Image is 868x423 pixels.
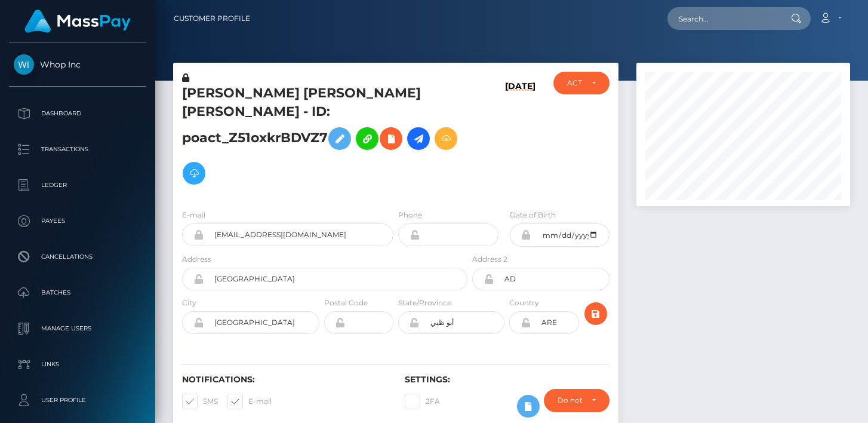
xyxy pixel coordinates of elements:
[14,176,141,194] p: Ledger
[567,78,582,88] div: ACTIVE
[182,210,205,220] label: E-mail
[14,140,141,158] p: Transactions
[14,391,141,409] p: User Profile
[182,84,461,191] h5: [PERSON_NAME] [PERSON_NAME] [PERSON_NAME] - ID: poact_Z51oxkrBDVZ7
[227,394,272,409] label: E-mail
[182,298,196,308] label: City
[9,314,146,344] a: Manage Users
[14,54,34,75] img: Whop Inc
[510,210,556,220] label: Date of Birth
[14,212,141,230] p: Payees
[182,375,387,385] h6: Notifications:
[407,127,430,150] a: Initiate Payout
[398,298,451,308] label: State/Province
[509,298,539,308] label: Country
[14,320,141,338] p: Manage Users
[174,6,250,31] a: Customer Profile
[472,254,507,265] label: Address 2
[182,254,211,265] label: Address
[324,298,368,308] label: Postal Code
[9,134,146,164] a: Transactions
[14,284,141,302] p: Batches
[9,170,146,200] a: Ledger
[9,278,146,308] a: Batches
[14,105,141,122] p: Dashboard
[9,206,146,236] a: Payees
[14,248,141,266] p: Cancellations
[667,7,780,30] input: Search...
[405,394,440,409] label: 2FA
[398,210,422,220] label: Phone
[9,99,146,128] a: Dashboard
[9,385,146,415] a: User Profile
[9,242,146,272] a: Cancellations
[182,394,218,409] label: SMS
[9,350,146,379] a: Links
[24,10,131,33] img: MassPay Logo
[14,355,141,373] p: Links
[9,59,146,70] span: Whop Inc
[544,389,610,412] button: Do not require
[553,72,610,94] button: ACTIVE
[558,396,582,405] div: Do not require
[405,375,610,385] h6: Settings:
[505,81,535,195] h6: [DATE]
